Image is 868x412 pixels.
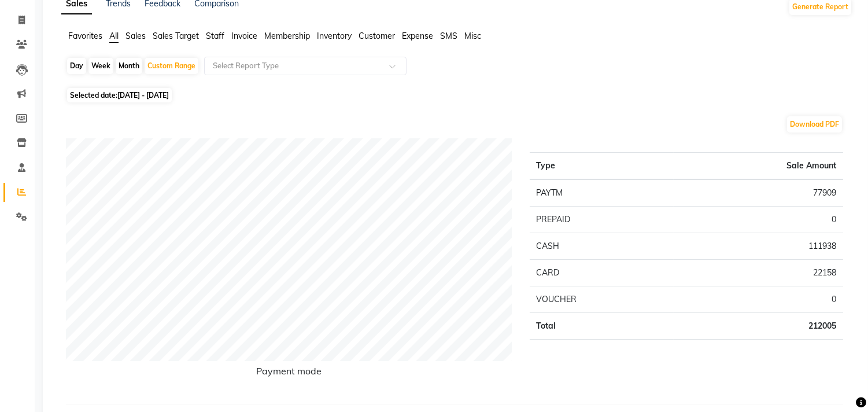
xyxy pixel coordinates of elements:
div: Day [67,58,86,74]
div: Custom Range [145,58,198,74]
td: 111938 [674,233,843,260]
th: Type [530,153,674,180]
span: SMS [440,31,457,41]
span: [DATE] - [DATE] [117,91,169,100]
span: Staff [206,31,224,41]
div: Week [88,58,113,74]
td: 77909 [674,179,843,207]
span: Selected date: [67,88,172,102]
span: Expense [402,31,433,41]
td: 22158 [674,260,843,286]
span: Inventory [317,31,352,41]
td: CASH [530,233,674,260]
td: PAYTM [530,179,674,207]
td: CARD [530,260,674,286]
td: Total [530,313,674,340]
span: Sales [125,31,146,41]
span: Misc [464,31,481,41]
span: Invoice [231,31,257,41]
h6: Payment mode [66,366,512,381]
div: Month [116,58,142,74]
td: VOUCHER [530,286,674,313]
td: 0 [674,207,843,233]
th: Sale Amount [674,153,843,180]
span: Sales Target [153,31,199,41]
td: 0 [674,286,843,313]
span: Membership [264,31,310,41]
span: Customer [359,31,395,41]
button: Download PDF [787,116,842,133]
td: 212005 [674,313,843,340]
span: Favorites [68,31,102,41]
td: PREPAID [530,207,674,233]
span: All [109,31,119,41]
